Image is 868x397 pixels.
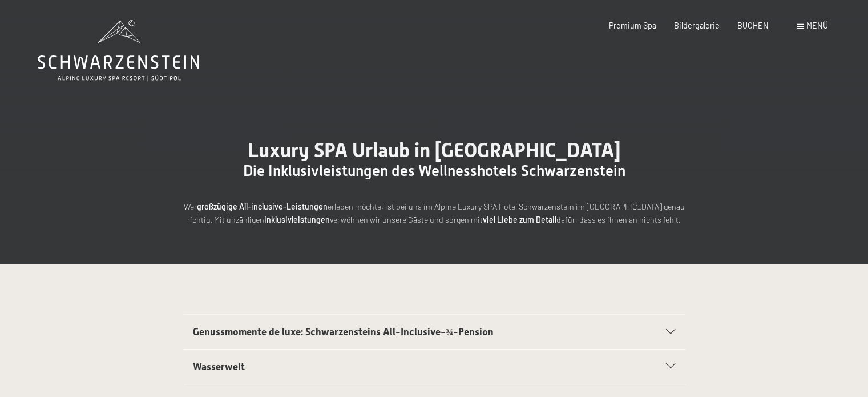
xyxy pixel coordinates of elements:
[248,138,621,162] span: Luxury SPA Urlaub in [GEOGRAPHIC_DATA]
[806,21,828,30] span: Menü
[197,202,328,211] strong: großzügige All-inclusive-Leistungen
[193,326,494,338] span: Genussmomente de luxe: Schwarzensteins All-Inclusive-¾-Pension
[264,215,330,224] strong: Inklusivleistungen
[674,21,720,30] a: Bildergalerie
[193,361,245,372] span: Wasserwelt
[243,162,625,179] span: Die Inklusivleistungen des Wellnesshotels Schwarzenstein
[483,215,556,224] strong: viel Liebe zum Detail
[609,21,656,30] a: Premium Spa
[183,200,685,226] p: Wer erleben möchte, ist bei uns im Alpine Luxury SPA Hotel Schwarzenstein im [GEOGRAPHIC_DATA] ge...
[737,21,769,30] a: BUCHEN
